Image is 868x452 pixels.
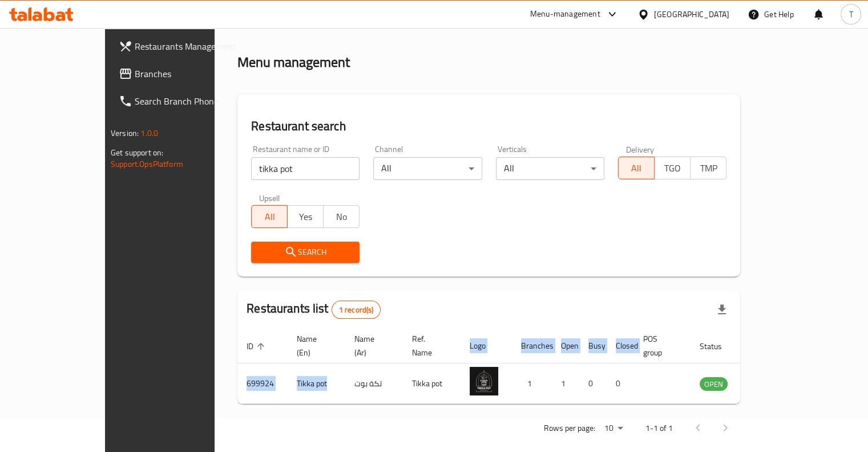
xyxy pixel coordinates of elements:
span: Search Branch Phone [135,94,241,108]
div: Rows per page: [600,420,627,437]
td: 1 [512,363,552,404]
h2: Restaurant search [251,118,726,135]
div: Menu-management [530,7,600,21]
span: Yes [292,209,319,225]
span: Status [700,339,737,353]
a: Support.OpsPlatform [111,157,183,171]
span: Get support on: [111,145,163,160]
a: Restaurants Management [110,33,250,60]
div: All [373,157,482,180]
span: T [849,8,853,21]
td: 699924 [237,363,288,404]
button: No [323,205,360,228]
a: Branches [110,60,250,87]
span: Branches [135,67,241,81]
th: Closed [607,329,634,363]
input: Search for restaurant name or ID.. [251,157,360,180]
button: TMP [690,157,726,179]
div: Export file [708,296,736,323]
a: Home [237,17,274,30]
div: Total records count [332,301,381,319]
span: Menu management [287,17,363,30]
span: Ref. Name [412,332,447,359]
label: Delivery [626,145,655,153]
img: Tikka pot [470,367,498,395]
td: تكة بوت [345,363,403,404]
span: TMP [695,160,722,177]
li: / [278,17,282,30]
span: Restaurants Management [135,39,241,53]
span: No [328,209,355,225]
button: Search [251,242,360,263]
th: Busy [579,329,607,363]
label: Upsell [259,194,280,202]
td: 1 [552,363,579,404]
button: All [251,205,288,228]
span: All [623,160,650,177]
h2: Restaurants list [247,300,381,319]
button: All [618,157,655,179]
td: 0 [607,363,634,404]
span: ID [247,339,268,353]
th: Logo [461,329,512,363]
th: Branches [512,329,552,363]
div: OPEN [700,377,728,391]
span: TGO [659,160,686,177]
div: All [496,157,604,180]
button: Yes [287,205,324,228]
span: Version: [111,126,139,141]
span: Search [260,245,350,259]
a: Search Branch Phone [110,87,250,115]
td: 0 [579,363,607,404]
span: Name (Ar) [354,332,389,359]
td: Tikka pot [403,363,461,404]
div: [GEOGRAPHIC_DATA] [654,8,729,21]
th: Open [552,329,579,363]
p: 1-1 of 1 [645,421,673,435]
h2: Menu management [237,53,350,71]
span: POS group [643,332,677,359]
td: Tikka pot [288,363,345,404]
button: TGO [654,157,691,179]
table: enhanced table [237,329,790,404]
span: 1.0.0 [140,126,158,141]
span: 1 record(s) [332,305,381,315]
p: Rows per page: [544,421,595,435]
span: Name (En) [297,332,332,359]
span: All [256,209,283,225]
span: OPEN [700,378,728,391]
